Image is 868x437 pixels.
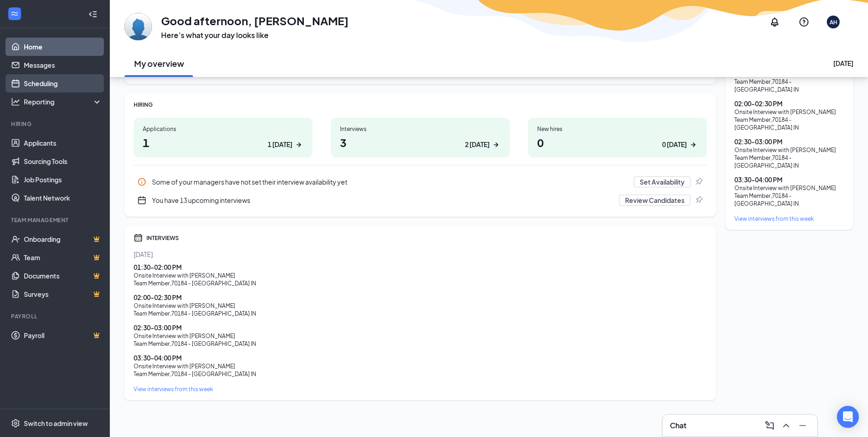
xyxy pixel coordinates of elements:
div: Onsite Interview with [PERSON_NAME] [134,362,707,370]
a: Applications11 [DATE]ArrowRight [134,118,313,158]
a: CalendarNewYou have 13 upcoming interviewsReview CandidatesPin [134,191,707,209]
div: Payroll [11,312,100,320]
div: 02:00 - 02:30 PM [734,99,844,108]
div: 2 [DATE] [465,140,490,149]
div: Hiring [11,120,100,128]
svg: Calendar [134,233,143,242]
svg: ArrowRight [491,140,501,149]
a: PayrollCrown [24,326,102,344]
a: Sourcing Tools [24,152,102,170]
h1: Good afternoon, [PERSON_NAME] [161,13,349,28]
div: 03:30 - 04:00 PM [734,175,844,184]
div: Reporting [24,97,102,106]
a: TeamCrown [24,248,102,267]
div: [DATE] [833,59,853,68]
button: Minimize [795,418,810,433]
div: Team Member , 70184 - [GEOGRAPHIC_DATA] IN [734,116,844,131]
h3: Here’s what your day looks like [161,30,349,40]
a: DocumentsCrown [24,267,102,285]
div: Some of your managers have not set their interview availability yet [152,177,628,186]
div: Team Member , 70184 - [GEOGRAPHIC_DATA] IN [734,154,844,169]
button: ChevronUp [779,418,793,433]
div: 0 [DATE] [662,140,687,149]
svg: Analysis [11,97,20,106]
a: Talent Network [24,189,102,207]
div: Onsite Interview with [PERSON_NAME] [734,184,844,192]
div: [DATE] [134,250,707,259]
div: Switch to admin view [24,419,88,428]
div: 01:30 - 02:00 PM [134,262,707,272]
svg: Settings [11,419,20,428]
h3: Chat [670,421,686,431]
a: Messages [24,56,102,74]
svg: CalendarNew [137,196,146,205]
div: Team Member , 70184 - [GEOGRAPHIC_DATA] IN [734,78,844,93]
a: SurveysCrown [24,285,102,303]
div: HIRING [134,101,707,109]
a: View interviews from this week [734,215,844,223]
button: ComposeMessage [762,418,777,433]
div: 02:30 - 03:00 PM [734,137,844,146]
div: 02:30 - 03:00 PM [134,323,707,332]
a: OnboardingCrown [24,230,102,248]
div: 02:00 - 02:30 PM [134,293,707,302]
div: Onsite Interview with [PERSON_NAME] [134,332,707,340]
svg: ArrowRight [294,140,303,149]
svg: Info [137,177,146,186]
div: Team Member , 70184 - [GEOGRAPHIC_DATA] IN [134,310,707,317]
h1: 0 [537,135,698,150]
div: Team Member , 70184 - [GEOGRAPHIC_DATA] IN [134,340,707,348]
a: Home [24,38,102,56]
div: Onsite Interview with [PERSON_NAME] [734,146,844,154]
div: Onsite Interview with [PERSON_NAME] [134,302,707,310]
button: Set Availability [634,176,690,187]
a: View interviews from this week [134,385,707,393]
div: New hires [537,125,698,133]
div: INTERVIEWS [146,234,707,242]
div: 1 [DATE] [268,140,292,149]
div: Interviews [340,125,501,133]
svg: Notifications [769,16,780,27]
h1: 1 [143,135,303,150]
div: Team Member , 70184 - [GEOGRAPHIC_DATA] IN [134,370,707,378]
a: Applicants [24,134,102,152]
h1: 3 [340,135,501,150]
div: Onsite Interview with [PERSON_NAME] [134,272,707,279]
div: You have 13 upcoming interviews [134,191,707,209]
svg: ComposeMessage [764,420,775,431]
div: Team Member , 70184 - [GEOGRAPHIC_DATA] IN [134,279,707,287]
a: Interviews32 [DATE]ArrowRight [331,118,510,158]
svg: ArrowRight [689,140,698,149]
svg: Pin [694,196,703,205]
div: AH [830,18,837,26]
a: Scheduling [24,74,102,93]
div: Team Management [11,216,100,224]
div: Team Member , 70184 - [GEOGRAPHIC_DATA] IN [734,192,844,208]
svg: ChevronUp [781,420,792,431]
a: InfoSome of your managers have not set their interview availability yetSet AvailabilityPin [134,173,707,191]
svg: WorkstreamLogo [10,9,19,18]
div: Open Intercom Messenger [837,406,859,428]
svg: Collapse [88,10,97,19]
svg: QuestionInfo [798,16,809,27]
div: Onsite Interview with [PERSON_NAME] [734,108,844,116]
svg: Minimize [797,420,808,431]
a: New hires00 [DATE]ArrowRight [528,118,707,158]
h2: My overview [134,58,184,69]
div: 03:30 - 04:00 PM [134,353,707,362]
div: Some of your managers have not set their interview availability yet [134,173,707,191]
div: Applications [143,125,303,133]
div: You have 13 upcoming interviews [152,196,614,205]
svg: Pin [694,177,703,186]
button: Review Candidates [619,195,690,206]
a: Job Postings [24,170,102,189]
img: April Harris [124,13,152,40]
